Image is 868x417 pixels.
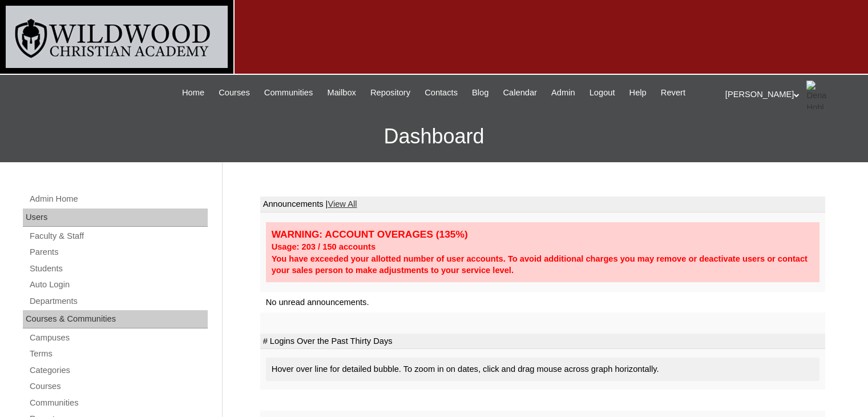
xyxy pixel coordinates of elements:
[260,292,825,313] td: No unread announcements.
[29,229,208,243] a: Faculty & Staff
[29,278,208,292] a: Auto Login
[29,379,208,394] a: Courses
[725,81,857,109] div: [PERSON_NAME]
[624,86,652,99] a: Help
[266,358,819,381] div: Hover over line for detailed bubble. To zoom in on dates, click and drag mouse across graph horiz...
[29,245,208,259] a: Parents
[272,228,814,241] div: WARNING: ACCOUNT OVERAGES (135%)
[23,209,208,227] div: Users
[661,86,685,99] span: Revert
[182,86,204,99] span: Home
[29,347,208,361] a: Terms
[264,86,313,99] span: Communities
[272,242,376,251] strong: Usage: 203 / 150 accounts
[328,199,357,209] a: View All
[213,86,256,99] a: Courses
[29,192,208,206] a: Admin Home
[655,86,691,99] a: Revert
[29,363,208,378] a: Categories
[365,86,416,99] a: Repository
[806,81,835,109] img: Dena Hohl
[219,86,250,99] span: Courses
[629,86,647,99] span: Help
[370,86,410,99] span: Repository
[29,294,208,308] a: Departments
[419,86,463,99] a: Contacts
[584,86,621,99] a: Logout
[29,262,208,276] a: Students
[466,86,494,99] a: Blog
[327,86,356,99] span: Mailbox
[321,86,362,99] a: Mailbox
[23,310,208,328] div: Courses & Communities
[29,331,208,345] a: Campuses
[551,86,575,99] span: Admin
[29,396,208,410] a: Communities
[260,197,825,212] td: Announcements |
[472,86,488,99] span: Blog
[176,86,210,99] a: Home
[6,111,862,162] h3: Dashboard
[590,86,615,99] span: Logout
[6,6,228,68] img: logo-white.png
[425,86,458,99] span: Contacts
[503,86,537,99] span: Calendar
[259,86,319,99] a: Communities
[546,86,581,99] a: Admin
[272,253,814,276] div: You have exceeded your allotted number of user accounts. To avoid additional charges you may remo...
[498,86,543,99] a: Calendar
[260,334,825,350] td: # Logins Over the Past Thirty Days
